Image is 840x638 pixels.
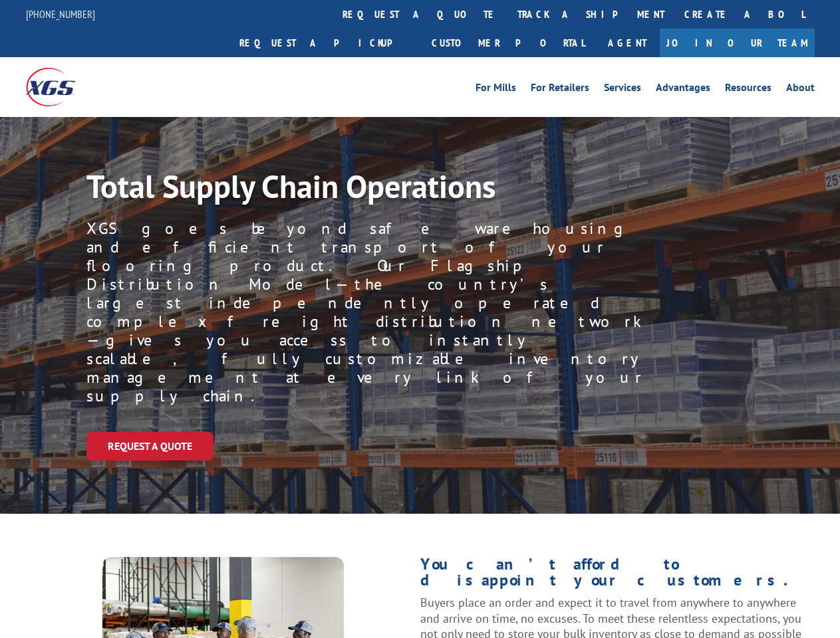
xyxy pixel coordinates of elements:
a: For Mills [476,82,516,97]
h1: Total Supply Chain Operations [86,170,625,209]
a: Resources [725,82,771,97]
a: Request a Quote [86,432,213,461]
a: For Retailers [531,82,589,97]
a: About [786,82,815,97]
a: Join Our Team [660,29,815,57]
p: XGS goes beyond safe warehousing and efficient transport of your flooring product. Our Flagship D... [86,219,644,405]
a: Request a pickup [229,29,422,57]
a: Customer Portal [422,29,595,57]
h1: You can’t afford to disappoint your customers. [420,556,815,595]
a: [PHONE_NUMBER] [26,7,95,21]
a: Advantages [656,82,710,97]
a: Agent [595,29,660,57]
a: Services [604,82,641,97]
